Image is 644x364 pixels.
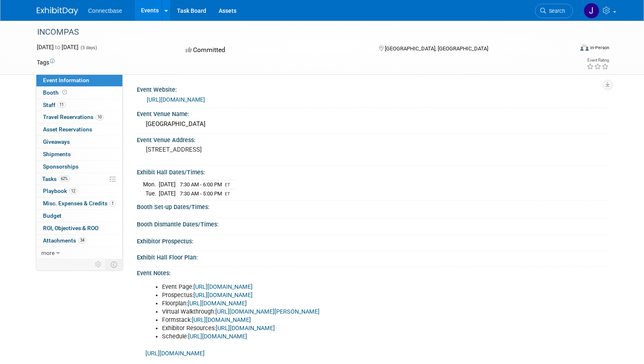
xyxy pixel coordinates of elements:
a: more [36,247,122,259]
div: In-Person [590,45,609,51]
div: Event Website: [137,83,607,94]
div: INCOMPAS [34,25,561,40]
span: 12 [69,188,77,194]
a: [URL][DOMAIN_NAME] [188,300,247,307]
td: Personalize Event Tab Strip [91,259,106,270]
span: ET [225,182,230,188]
span: 1 [110,200,116,207]
pre: [STREET_ADDRESS] [146,146,324,153]
span: 7:30 AM - 6:00 PM [180,181,222,188]
span: Shipments [43,151,71,157]
span: Travel Reservations [43,114,104,120]
li: Formstack: [162,316,510,324]
span: Playbook [43,188,77,194]
a: Shipments [36,148,122,160]
span: more [41,250,55,256]
div: Event Venue Name: [137,108,607,118]
td: Mon. [143,180,159,189]
a: Playbook12 [36,185,122,197]
span: ET [225,191,230,197]
a: Asset Reservations [36,124,122,136]
a: [URL][DOMAIN_NAME] [188,333,247,340]
span: 11 [57,102,66,108]
img: Format-Inperson.png [580,44,589,51]
span: Giveaways [43,138,70,145]
span: [DATE] [DATE] [37,44,79,50]
span: 7:30 AM - 5:00 PM [180,190,222,197]
img: ExhibitDay [37,7,78,15]
div: Event Rating [587,58,609,62]
span: Budget [43,212,62,219]
span: Asset Reservations [43,126,92,133]
span: Attachments [43,237,86,244]
div: Exhibit Hall Dates/Times: [137,166,607,176]
a: Travel Reservations10 [36,111,122,123]
span: Sponsorships [43,163,79,170]
a: [URL][DOMAIN_NAME] [145,350,205,357]
span: 10 [95,114,104,120]
td: [DATE] [159,189,176,197]
span: Staff [43,102,66,108]
div: Booth Dismantle Dates/Times: [137,218,607,228]
div: Exhibitor Prospectus: [137,235,607,245]
span: Booth not reserved yet [61,89,69,95]
a: Booth [36,87,122,99]
a: Staff11 [36,99,122,111]
div: Event Notes: [137,267,607,277]
span: 62% [59,176,70,182]
td: Tags [37,58,55,67]
a: ROI, Objectives & ROO [36,222,122,234]
a: [URL][DOMAIN_NAME][PERSON_NAME] [215,308,320,315]
span: (3 days) [80,45,97,50]
a: Budget [36,210,122,222]
li: Event Page: [162,283,510,291]
span: 34 [78,237,86,243]
span: Booth [43,89,69,96]
a: [URL][DOMAIN_NAME] [147,96,205,103]
a: Misc. Expenses & Credits1 [36,197,122,209]
div: Event Format [524,43,609,55]
span: Connectbase [88,7,122,14]
a: Event Information [36,74,122,86]
a: Search [535,4,573,18]
td: Toggle Event Tabs [106,259,123,270]
div: Event Venue Address: [137,134,607,144]
span: Event Information [43,77,89,83]
div: Exhibit Hall Floor Plan: [137,251,607,262]
a: Attachments34 [36,235,122,247]
a: [URL][DOMAIN_NAME] [193,283,253,290]
a: [URL][DOMAIN_NAME] [192,316,251,324]
li: Prospectus: [162,291,510,300]
img: John Reumann [584,3,599,19]
span: ROI, Objectives & ROO [43,225,98,231]
td: Tue. [143,189,159,197]
li: Floorplan: [162,300,510,308]
a: Tasks62% [36,173,122,185]
a: [URL][DOMAIN_NAME] [193,292,253,299]
span: to [54,44,62,50]
span: Misc. Expenses & Credits [43,200,116,207]
li: Exhibitor Resources: [162,324,510,333]
a: Giveaways [36,136,122,148]
div: [GEOGRAPHIC_DATA] [143,118,601,131]
span: Search [546,8,565,14]
span: Tasks [42,176,70,182]
li: Virtual Walkthrough: [162,308,510,316]
td: [DATE] [159,180,176,189]
span: [GEOGRAPHIC_DATA], [GEOGRAPHIC_DATA] [385,45,488,52]
li: Schedule: [162,333,510,341]
a: [URL][DOMAIN_NAME] [216,325,275,332]
div: Booth Set-up Dates/Times: [137,201,607,211]
div: Committed [183,43,366,57]
a: Sponsorships [36,161,122,173]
